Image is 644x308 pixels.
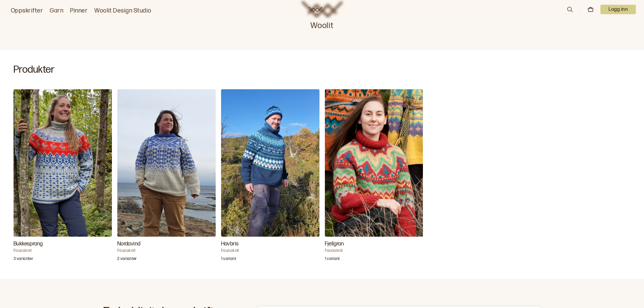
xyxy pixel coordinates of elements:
a: Havbris [221,89,319,265]
h3: Nordavind [117,240,216,248]
h3: Fjellgran [325,240,423,248]
h4: Faunaknit [117,248,216,254]
p: 1 variant [221,256,236,263]
p: Logg inn [600,5,636,14]
h3: Bukkesprang [14,240,112,248]
a: Pinner [70,6,88,16]
p: 2 varianter [117,256,137,263]
h4: Faunaknit [325,248,423,254]
img: FaunaknitBukkesprang [14,89,112,237]
img: FaunaknitNordavind [117,89,216,237]
h4: Faunaknit [221,248,319,254]
a: Bukkesprang [14,89,112,265]
p: Woolit [302,18,342,31]
img: FaunaknitFjellgran [325,89,423,237]
h4: Faunaknit [14,248,112,254]
h3: Havbris [221,240,319,248]
a: Woolit [309,7,322,12]
a: Nordavind [117,89,216,265]
a: Garn [50,6,63,16]
button: User dropdown [600,5,636,14]
img: FaunaknitHavbris [221,89,319,237]
a: Fjellgran [325,89,423,265]
a: Oppskrifter [11,6,43,16]
a: Woolit Design Studio [94,6,151,16]
p: 1 variant [325,256,340,263]
p: 3 varianter [14,256,33,263]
